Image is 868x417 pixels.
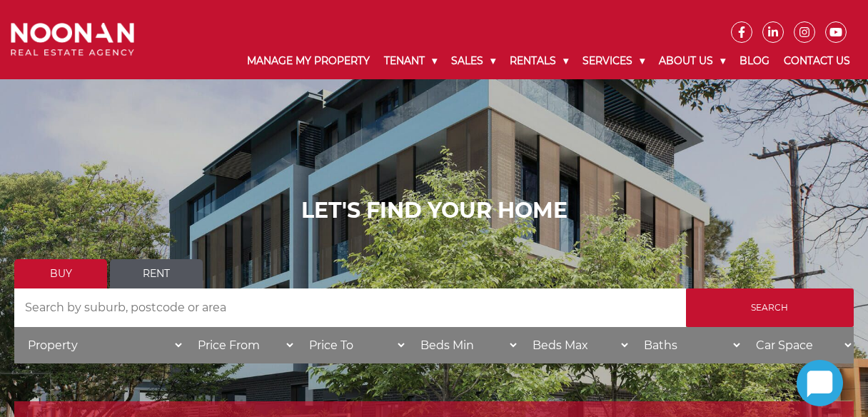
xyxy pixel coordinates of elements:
[14,288,686,327] input: Search by suburb, postcode or area
[444,43,503,79] a: Sales
[686,288,854,327] input: Search
[503,43,575,79] a: Rentals
[14,198,854,223] h1: LET'S FIND YOUR HOME
[652,43,732,79] a: About Us
[240,43,377,79] a: Manage My Property
[732,43,777,79] a: Blog
[11,23,134,57] img: Noonan Real Estate Agency
[377,43,444,79] a: Tenant
[110,259,203,288] a: Rent
[14,259,107,288] a: Buy
[575,43,652,79] a: Services
[777,43,857,79] a: Contact Us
